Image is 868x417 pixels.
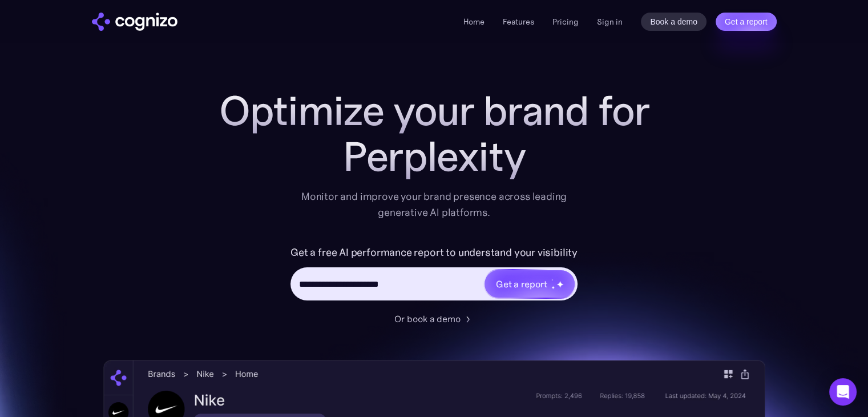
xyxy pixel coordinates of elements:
[829,378,857,406] div: Open Intercom Messenger
[290,243,578,306] form: Hero URL Input Form
[551,286,555,290] img: star
[394,312,474,326] a: Or book a demo
[463,17,485,27] a: Home
[394,312,461,326] div: Or book a demo
[294,189,575,220] div: Monitor and improve your brand presence across leading generative AI platforms.
[290,243,578,262] label: Get a free AI performance report to understand your visibility
[496,277,547,291] div: Get a report
[556,280,564,288] img: star
[597,15,623,29] a: Sign in
[92,13,177,31] a: home
[551,279,553,280] img: star
[716,13,777,31] a: Get a report
[483,269,576,299] a: Get a reportstarstarstar
[552,17,579,27] a: Pricing
[92,13,177,31] img: cognizo logo
[641,13,706,31] a: Book a demo
[503,17,534,27] a: Features
[206,134,663,179] div: Perplexity
[206,88,663,134] h1: Optimize your brand for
